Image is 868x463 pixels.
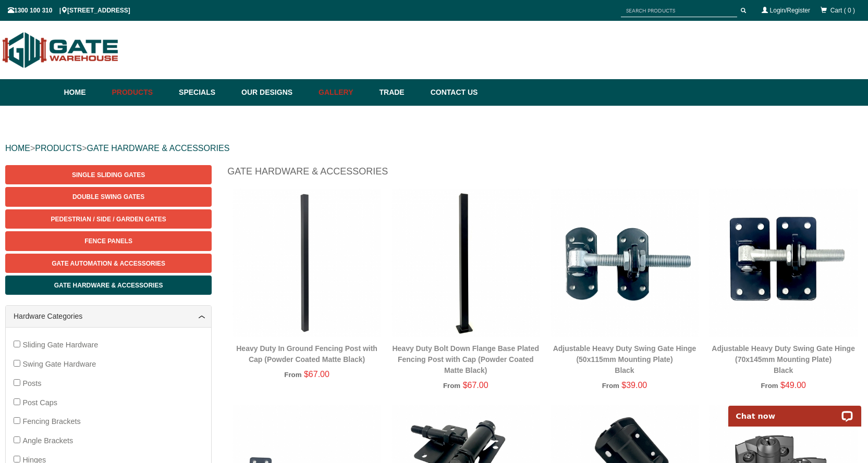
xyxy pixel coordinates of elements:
[463,381,488,390] span: $67.00
[87,144,229,153] a: GATE HARDWARE & ACCESSORIES
[72,193,144,201] span: Double Swing Gates
[22,417,80,426] span: Fencing Brackets
[54,282,163,289] span: Gate Hardware & Accessories
[5,231,212,251] a: Fence Panels
[64,79,107,106] a: Home
[107,79,174,106] a: Products
[304,370,329,379] span: $67.00
[22,341,98,349] span: Sliding Gate Hardware
[709,189,858,337] img: Adjustable Heavy Duty Swing Gate Hinge (70x145mm Mounting Plate) - Black - Gate Warehouse
[722,394,868,427] iframe: LiveChat chat widget
[761,382,778,390] span: From
[425,79,478,106] a: Contact Us
[52,260,165,267] span: Gate Automation & Accessories
[22,398,57,407] span: Post Caps
[5,276,212,295] a: Gate Hardware & Accessories
[780,381,806,390] span: $49.00
[392,344,539,374] a: Heavy Duty Bolt Down Flange Base Plated Fencing Post with Cap (Powder Coated Matte Black)
[5,144,30,153] a: HOME
[712,344,855,374] a: Adjustable Heavy Duty Swing Gate Hinge (70x145mm Mounting Plate)Black
[174,79,236,106] a: Specials
[236,344,377,364] a: Heavy Duty In Ground Fencing Post with Cap (Powder Coated Matte Black)
[443,382,460,390] span: From
[621,4,737,17] input: SEARCH PRODUCTS
[84,237,132,245] span: Fence Panels
[5,132,863,165] div: > >
[5,165,212,184] a: Single Sliding Gates
[553,344,696,374] a: Adjustable Heavy Duty Swing Gate Hinge (50x115mm Mounting Plate)Black
[374,79,425,106] a: Trade
[22,360,96,368] span: Swing Gate Hardware
[22,379,41,387] span: Posts
[8,7,130,14] span: 1300 100 310 | [STREET_ADDRESS]
[233,189,381,337] img: Heavy Duty In Ground Fencing Post with Cap (Powder Coated Matte Black) - Gate Warehouse
[284,371,301,379] span: From
[236,79,313,106] a: Our Designs
[770,7,810,14] a: Login/Register
[392,189,540,337] img: Heavy Duty Bolt Down Flange Base Plated Fencing Post with Cap (Powder Coated Matte Black) - Gate ...
[621,381,647,390] span: $39.00
[830,7,855,14] span: Cart ( 0 )
[14,311,203,322] a: Hardware Categories
[313,79,374,106] a: Gallery
[35,144,82,153] a: PRODUCTS
[5,187,212,206] a: Double Swing Gates
[227,165,863,183] h1: Gate Hardware & Accessories
[602,382,619,390] span: From
[51,216,166,223] span: Pedestrian / Side / Garden Gates
[5,254,212,273] a: Gate Automation & Accessories
[5,209,212,229] a: Pedestrian / Side / Garden Gates
[22,436,73,445] span: Angle Brackets
[72,171,145,179] span: Single Sliding Gates
[551,189,699,337] img: Adjustable Heavy Duty Swing Gate Hinge (50x115mm Mounting Plate) - Black - Gate Warehouse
